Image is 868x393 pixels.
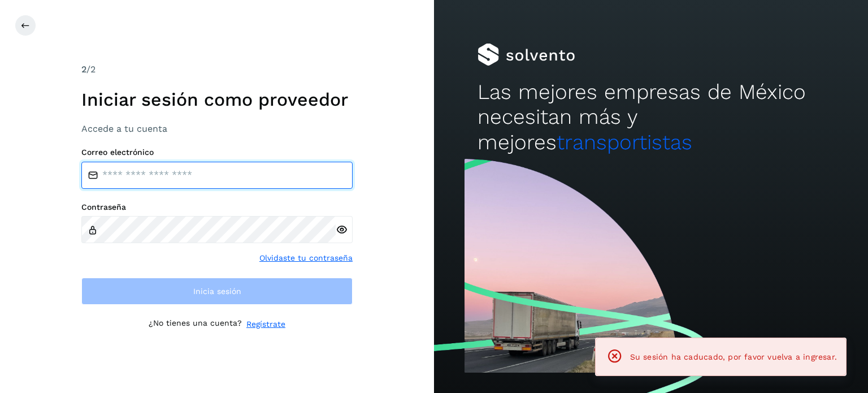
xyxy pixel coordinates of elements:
[81,123,353,134] h3: Accede a tu cuenta
[193,287,241,295] span: Inicia sesión
[81,64,86,75] span: 2
[81,278,353,305] button: Inicia sesión
[81,202,353,212] label: Contraseña
[259,252,353,264] a: Olvidaste tu contraseña
[630,352,837,361] span: Su sesión ha caducado, por favor vuelva a ingresar.
[81,148,353,157] label: Correo electrónico
[246,318,285,330] a: Regístrate
[478,80,824,155] h2: Las mejores empresas de México necesitan más y mejores
[81,63,353,76] div: /2
[81,89,353,110] h1: Iniciar sesión como proveedor
[149,318,242,330] p: ¿No tienes una cuenta?
[557,130,692,154] span: transportistas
